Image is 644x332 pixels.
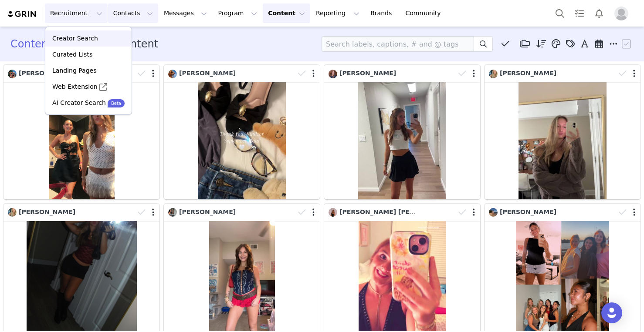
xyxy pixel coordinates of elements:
[19,208,75,215] span: [PERSON_NAME]
[614,7,628,20] img: placeholder-profile.jpg
[601,302,622,323] div: Open Intercom Messenger
[590,3,609,23] button: Notifications
[179,70,236,77] span: [PERSON_NAME]
[329,70,337,78] img: 99d3a77c-b93a-430c-a667-d7679ff548f4.jpg
[45,3,108,23] button: Recruitment
[52,98,106,107] p: AI Creator Search
[329,208,337,217] img: 81eaa91a-9b26-4c99-9abf-e5281b1b1551.jpg
[168,70,177,78] img: c39f281f-9486-4167-9fcd-b256e31b19a8.jpg
[550,3,569,23] button: Search
[52,82,98,91] p: Web Extension
[500,70,556,77] span: [PERSON_NAME]
[263,3,310,23] button: Content
[570,3,589,23] a: Tasks
[339,70,396,77] span: [PERSON_NAME]
[8,208,17,217] img: 1d073569-8184-432a-9195-e5ac91b0bf31.jpg
[52,66,96,75] p: Landing Pages
[168,208,177,217] img: 6ec1b603-427f-45b4-a7e4-d61cd362cea4.jpg
[213,3,262,23] button: Program
[489,208,498,217] img: 502358fb-3891-4d36-bb7f-04b481702a6a.jpg
[400,3,450,23] a: Community
[7,10,37,18] img: grin logo
[322,36,474,52] input: Search labels, captions, # and @ tags
[159,3,212,23] button: Messages
[179,208,236,215] span: [PERSON_NAME]
[311,3,365,23] button: Reporting
[52,50,92,59] p: Curated Lists
[19,70,75,77] span: [PERSON_NAME]
[108,3,158,23] button: Contacts
[8,70,17,78] img: 2fa8095b-f225-4f03-9c5e-32db6673c642.jpg
[52,34,98,43] p: Creator Search
[365,3,400,23] a: Brands
[609,7,637,20] button: Profile
[339,208,455,215] span: [PERSON_NAME] [PERSON_NAME]
[10,36,60,52] a: Content
[111,100,121,107] p: Beta
[500,208,556,215] span: [PERSON_NAME]
[489,70,498,78] img: 1d073569-8184-432a-9195-e5ac91b0bf31.jpg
